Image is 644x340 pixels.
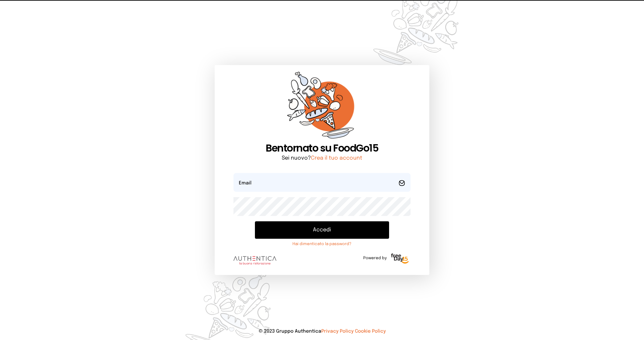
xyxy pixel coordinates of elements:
[255,241,389,247] a: Hai dimenticato la password?
[233,256,276,265] img: logo.8f33a47.png
[11,328,633,335] p: © 2023 Gruppo Authentica
[233,154,411,162] p: Sei nuovo?
[233,142,411,154] h1: Bentornato su FoodGo15
[355,329,386,334] a: Cookie Policy
[389,252,411,266] img: logo-freeday.3e08031.png
[255,221,389,239] button: Accedi
[311,155,362,161] a: Crea il tuo account
[363,256,387,261] span: Powered by
[321,329,354,334] a: Privacy Policy
[287,72,357,143] img: sticker-orange.65babaf.png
